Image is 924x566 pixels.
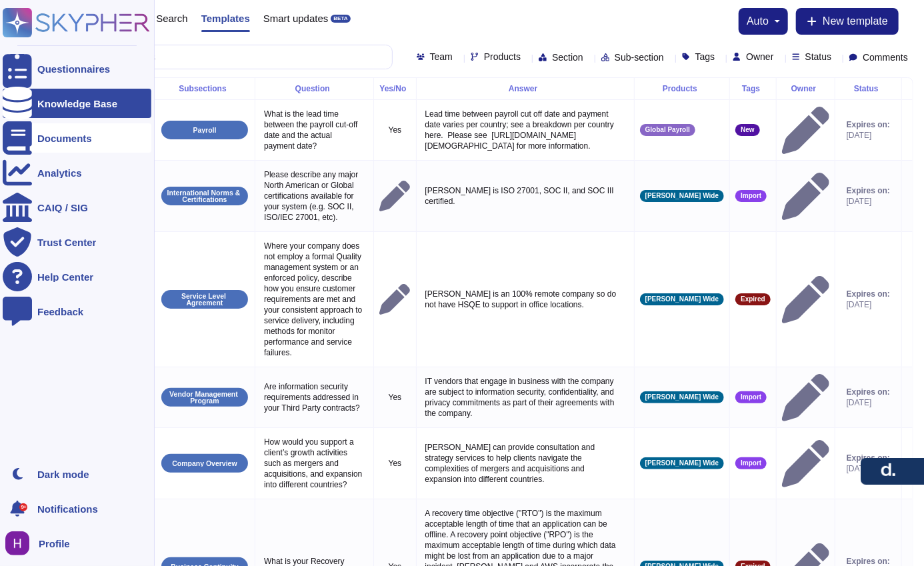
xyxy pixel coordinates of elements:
span: [DATE] [847,463,890,474]
a: Knowledge Base [3,89,151,118]
p: [PERSON_NAME] can provide consultation and strategy services to help clients navigate the complex... [422,439,629,488]
span: [DATE] [847,130,890,141]
div: Analytics [37,168,82,178]
span: [PERSON_NAME] Wide [645,394,719,401]
div: CAIQ / SIG [37,203,88,213]
span: Comments [863,53,908,62]
span: Smart updates [263,13,329,23]
a: CAIQ / SIG [3,193,151,222]
div: Status [841,85,896,93]
p: Company Overview [172,460,237,467]
span: Expires on: [847,289,890,299]
span: Expires on: [847,119,890,130]
span: New [741,127,755,133]
div: Answer [422,85,629,93]
span: Templates [201,13,250,23]
div: Questionnaires [37,64,110,74]
button: auto [747,16,780,27]
span: Team [430,52,453,61]
span: Products [484,52,521,61]
a: Help Center [3,262,151,291]
span: auto [747,16,769,27]
p: What is the lead time between the payroll cut-off date and the actual payment date? [261,105,368,155]
p: Yes [379,392,410,403]
span: Search [156,13,188,23]
div: Feedback [37,307,83,317]
div: Help Center [37,272,93,282]
span: [PERSON_NAME] Wide [645,193,719,199]
span: Section [552,53,583,62]
p: Yes [379,458,410,469]
div: Subsections [160,85,249,93]
p: Please describe any major North American or Global certifications available for your system (e.g.... [261,166,368,226]
div: Question [261,85,368,93]
span: Import [741,394,761,401]
p: Service Level Agreement [166,293,243,307]
div: Owner [782,85,829,93]
div: Knowledge Base [37,99,117,109]
p: International Norms & Certifications [166,189,243,203]
div: Yes/No [379,85,410,93]
span: Expired [741,296,765,303]
span: Expires on: [847,387,890,397]
button: New template [796,8,899,35]
span: New template [823,16,888,27]
span: [PERSON_NAME] Wide [645,460,719,467]
p: [PERSON_NAME] is an 100% remote company so do not have HSQE to support in office locations. [422,285,629,313]
span: Tags [695,52,715,61]
div: 9+ [19,503,27,511]
p: Vendor Management Program [166,391,243,405]
div: Documents [37,133,92,143]
a: Documents [3,123,151,153]
a: Questionnaires [3,54,151,83]
p: Where your company does not employ a formal Quality management system or an enforced policy, desc... [261,237,368,361]
p: Payroll [193,127,216,134]
div: BETA [331,15,350,23]
span: [DATE] [847,196,890,207]
a: Trust Center [3,227,151,257]
span: Status [805,52,832,61]
a: Feedback [3,297,151,326]
a: Analytics [3,158,151,187]
div: Trust Center [37,237,96,247]
span: Global Payroll [645,127,690,133]
span: [PERSON_NAME] Wide [645,296,719,303]
span: Sub-section [615,53,664,62]
div: Tags [735,85,771,93]
p: [PERSON_NAME] is ISO 27001, SOC II, and SOC III certified. [422,182,629,210]
p: IT vendors that engage in business with the company are subject to information security, confiden... [422,373,629,422]
button: user [3,529,39,558]
p: How would you support a client’s growth activities such as mergers and acquisitions, and expansio... [261,433,368,493]
input: Search by keywords [53,45,392,69]
span: Expires on: [847,185,890,196]
span: Import [741,193,761,199]
p: Are information security requirements addressed in your Third Party contracts? [261,378,368,417]
span: [DATE] [847,397,890,408]
p: Lead time between payroll cut off date and payment date varies per country; see a breakdown per c... [422,105,629,155]
span: Expires on: [847,453,890,463]
span: Import [741,460,761,467]
span: [DATE] [847,299,890,310]
span: Owner [746,52,773,61]
span: Profile [39,539,70,549]
span: Notifications [37,504,98,514]
div: Dark mode [37,469,89,479]
div: Products [640,85,724,93]
img: user [5,531,29,555]
p: Yes [379,125,410,135]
